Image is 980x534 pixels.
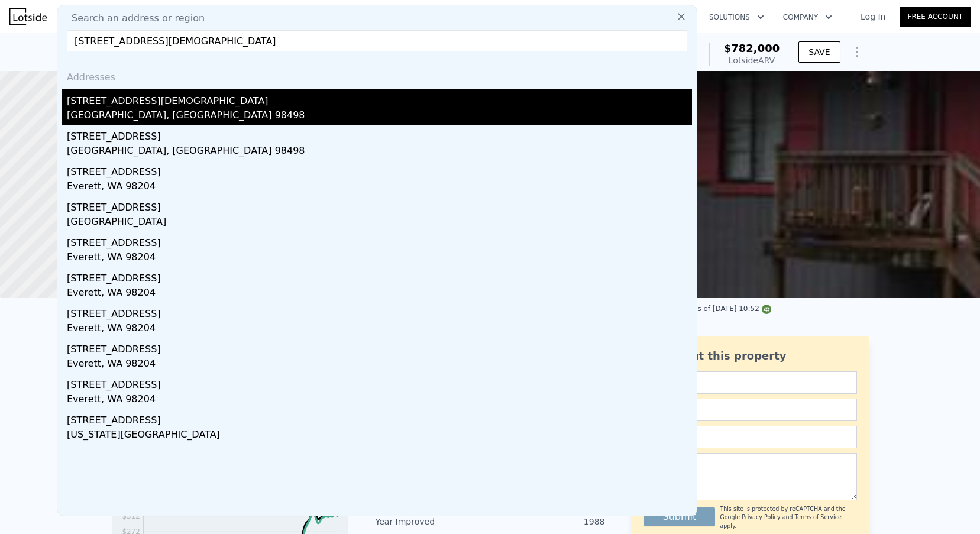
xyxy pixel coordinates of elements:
[67,321,692,338] div: Everett, WA 98204
[67,160,692,179] div: [STREET_ADDRESS]
[67,215,692,231] div: [GEOGRAPHIC_DATA]
[376,516,490,527] div: Year Improved
[67,30,687,51] input: Enter an address, city, region, neighborhood or zip code
[122,512,140,520] tspan: $312
[67,409,692,428] div: [STREET_ADDRESS]
[62,61,692,89] div: Addresses
[700,7,774,28] button: Solutions
[845,40,869,64] button: Show Options
[644,426,857,448] input: Phone
[742,514,780,520] a: Privacy Policy
[762,305,771,314] img: NWMLS Logo
[724,54,780,66] div: Lotside ARV
[644,507,716,526] button: Submit
[720,505,856,530] div: This site is protected by reCAPTCHA and the Google and apply.
[724,42,780,54] span: $782,000
[67,231,692,250] div: [STREET_ADDRESS]
[644,348,857,364] div: Ask about this property
[67,108,692,125] div: [GEOGRAPHIC_DATA], [GEOGRAPHIC_DATA] 98498
[67,286,692,302] div: Everett, WA 98204
[846,11,900,22] a: Log In
[67,373,692,392] div: [STREET_ADDRESS]
[490,516,605,527] div: 1988
[67,89,692,108] div: [STREET_ADDRESS][DEMOGRAPHIC_DATA]
[67,357,692,373] div: Everett, WA 98204
[62,11,205,25] span: Search an address or region
[798,41,840,63] button: SAVE
[67,179,692,196] div: Everett, WA 98204
[644,371,857,394] input: Name
[67,125,692,144] div: [STREET_ADDRESS]
[67,267,692,286] div: [STREET_ADDRESS]
[67,428,692,444] div: [US_STATE][GEOGRAPHIC_DATA]
[67,196,692,215] div: [STREET_ADDRESS]
[644,399,857,421] input: Email
[795,514,842,520] a: Terms of Service
[67,392,692,409] div: Everett, WA 98204
[774,7,842,28] button: Company
[67,144,692,160] div: [GEOGRAPHIC_DATA], [GEOGRAPHIC_DATA] 98498
[900,7,971,27] a: Free Account
[67,338,692,357] div: [STREET_ADDRESS]
[67,302,692,321] div: [STREET_ADDRESS]
[67,250,692,267] div: Everett, WA 98204
[9,8,47,25] img: Lotside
